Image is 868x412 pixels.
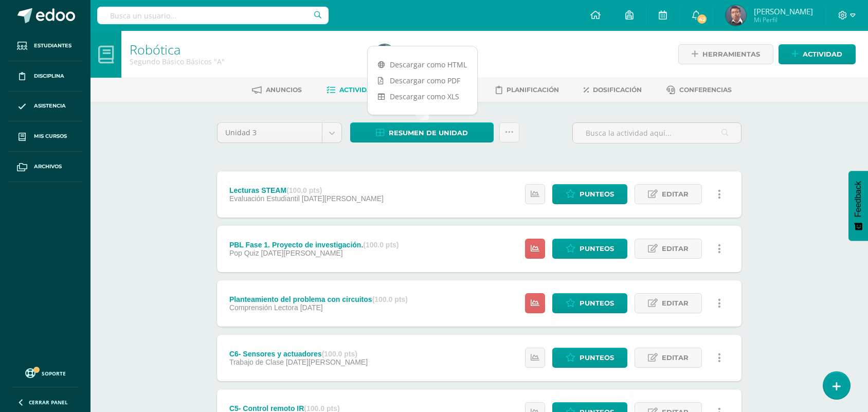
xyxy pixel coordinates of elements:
[678,44,773,64] a: Herramientas
[666,82,732,98] a: Conferencias
[584,82,642,98] a: Dosificación
[580,294,614,313] span: Punteos
[754,6,813,16] span: [PERSON_NAME]
[130,42,362,57] h1: Robótica
[754,15,813,24] span: Mi Perfil
[302,194,384,203] span: [DATE][PERSON_NAME]
[803,45,842,64] span: Actividad
[580,348,614,367] span: Punteos
[662,348,689,367] span: Editar
[34,163,62,171] span: Archivos
[8,121,82,152] a: Mis cursos
[679,86,732,94] span: Conferencias
[339,86,385,94] span: Actividades
[29,399,68,406] span: Cerrar panel
[848,171,868,241] button: Feedback - Mostrar encuesta
[573,123,741,143] input: Busca la actividad aquí...
[34,132,67,140] span: Mis cursos
[507,86,559,94] span: Planificación
[368,88,477,104] a: Descargar como XLS
[389,123,468,142] span: Resumen de unidad
[8,31,82,61] a: Estudiantes
[229,295,408,303] div: Planteamiento del problema con circuitos
[662,239,689,258] span: Editar
[261,249,342,257] span: [DATE][PERSON_NAME]
[368,57,477,73] a: Descargar como HTML
[552,184,627,204] a: Punteos
[266,86,302,94] span: Anuncios
[286,358,368,366] span: [DATE][PERSON_NAME]
[552,348,627,368] a: Punteos
[593,86,642,94] span: Dosificación
[327,82,385,98] a: Actividades
[130,41,180,58] a: Robótica
[252,82,302,98] a: Anuncios
[8,152,82,182] a: Archivos
[350,122,494,142] a: Resumen de unidad
[662,294,689,313] span: Editar
[552,239,627,259] a: Punteos
[229,358,284,366] span: Trabajo de Clase
[363,241,399,249] strong: (100.0 pts)
[229,350,368,358] div: C6- Sensores y actuadores
[34,72,64,80] span: Disciplina
[229,303,298,312] span: Comprensión Lectora
[229,249,259,257] span: Pop Quiz
[225,123,314,142] span: Unidad 3
[552,293,627,313] a: Punteos
[322,350,357,358] strong: (100.0 pts)
[702,45,760,64] span: Herramientas
[496,82,559,98] a: Planificación
[580,185,614,204] span: Punteos
[368,73,477,88] a: Descargar como PDF
[854,181,863,217] span: Feedback
[97,7,329,24] input: Busca un usuario...
[300,303,323,312] span: [DATE]
[286,186,322,194] strong: (100.0 pts)
[662,185,689,204] span: Editar
[34,42,71,50] span: Estudiantes
[8,61,82,92] a: Disciplina
[726,5,746,26] img: 83b56ef28f26fe507cf05badbb9af362.png
[34,102,66,110] span: Asistencia
[12,366,78,380] a: Soporte
[218,123,341,142] a: Unidad 3
[374,44,395,65] img: 83b56ef28f26fe507cf05badbb9af362.png
[696,13,708,25] span: 42
[42,370,66,377] span: Soporte
[229,194,300,203] span: Evaluación Estudiantil
[130,57,362,66] div: Segundo Básico Básicos 'A'
[372,295,408,303] strong: (100.0 pts)
[229,241,399,249] div: PBL Fase 1. Proyecto de investigación.
[779,44,856,64] a: Actividad
[229,186,384,194] div: Lecturas STEAM
[8,92,82,122] a: Asistencia
[580,239,614,258] span: Punteos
